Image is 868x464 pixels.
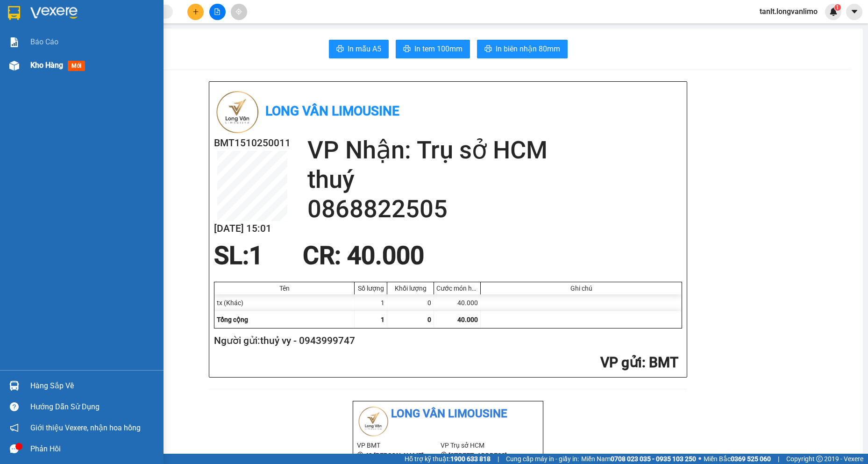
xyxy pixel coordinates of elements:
[778,454,779,464] span: |
[704,454,771,464] span: Miền Bắc
[357,285,384,292] div: Số lượng
[457,316,478,323] span: 40.000
[8,6,20,20] img: logo-vxr
[192,8,199,15] span: plus
[396,40,470,58] button: printerIn tem 100mm
[231,4,247,20] button: aim
[414,43,462,55] span: In tem 100mm
[405,454,491,464] span: Hỗ trợ kỹ thuật:
[10,402,19,411] span: question-circle
[834,4,841,11] sup: 1
[214,8,221,15] span: file-add
[214,136,291,151] h2: BMT1510250011
[30,36,58,48] span: Báo cáo
[752,6,825,17] span: tanlt.longvanlimo
[816,456,823,462] span: copyright
[357,405,390,438] img: logo.jpg
[387,294,434,311] div: 0
[357,452,363,458] span: environment
[68,61,85,71] span: mới
[850,7,859,16] span: caret-down
[249,241,263,270] span: 1
[5,7,35,54] img: logo.jpg
[484,45,492,54] span: printer
[9,381,19,391] img: warehouse-icon
[307,136,682,165] h2: VP Nhận: Trụ sở HCM
[336,45,344,54] span: printer
[329,40,389,58] button: printerIn mẫu A5
[611,455,696,463] strong: 0708 023 035 - 0935 103 250
[214,221,291,236] h2: [DATE] 15:01
[436,285,478,292] div: Cước món hàng
[209,4,226,20] button: file-add
[477,40,568,58] button: printerIn biên nhận 80mm
[434,294,481,311] div: 40.000
[39,12,107,48] b: Long Vân Limousine
[581,454,696,464] span: Miền Nam
[357,405,539,423] li: Long Vân Limousine
[30,61,63,70] span: Kho hàng
[217,285,352,292] div: Tên
[9,61,19,71] img: warehouse-icon
[30,379,157,393] div: Hàng sắp về
[265,103,399,119] b: Long Vân Limousine
[600,354,642,371] span: VP gửi
[49,54,226,113] h2: VP Nhận: Trụ sở HCM
[441,440,524,450] li: VP Trụ sở HCM
[307,165,682,194] h2: thuý
[381,316,384,323] span: 1
[30,422,141,434] span: Giới thiệu Vexere, nhận hoa hồng
[427,316,431,323] span: 0
[303,241,424,270] span: CR : 40.000
[357,440,441,450] li: VP BMT
[217,316,248,323] span: Tổng cộng
[9,37,19,47] img: solution-icon
[10,444,19,453] span: message
[390,285,431,292] div: Khối lượng
[10,423,19,432] span: notification
[731,455,771,463] strong: 0369 525 060
[483,285,679,292] div: Ghi chú
[498,454,499,464] span: |
[214,294,355,311] div: tx (Khác)
[348,43,381,55] span: In mẫu A5
[307,194,682,224] h2: 0868822505
[496,43,560,55] span: In biên nhận 80mm
[214,241,249,270] span: SL:
[235,8,242,15] span: aim
[506,454,579,464] span: Cung cấp máy in - giấy in:
[403,45,411,54] span: printer
[698,457,701,461] span: ⚪️
[441,452,447,458] span: environment
[846,4,862,20] button: caret-down
[836,4,839,11] span: 1
[187,4,204,20] button: plus
[214,89,261,136] img: logo.jpg
[355,294,387,311] div: 1
[214,333,678,349] h2: Người gửi: thuỷ vy - 0943999747
[30,400,157,414] div: Hướng dẫn sử dụng
[214,353,678,372] h2: : BMT
[829,7,838,16] img: icon-new-feature
[450,455,491,463] strong: 1900 633 818
[5,54,82,70] h2: BMT1510250011
[30,442,157,456] div: Phản hồi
